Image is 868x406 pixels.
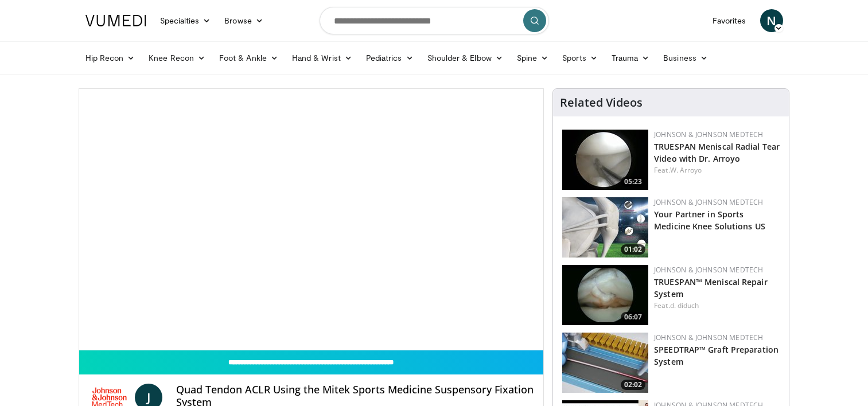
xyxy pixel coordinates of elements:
[654,209,765,232] a: Your Partner in Sports Medicine Knee Solutions US
[85,15,146,26] img: VuMedi Logo
[562,265,648,325] a: 06:07
[621,177,645,187] span: 05:23
[654,265,763,275] a: Johnson & Johnson MedTech
[320,7,549,34] input: Search topics, interventions
[654,333,763,342] a: Johnson & Johnson MedTech
[217,9,270,32] a: Browse
[654,165,780,175] div: Feat.
[212,46,285,69] a: Foot & Ankle
[706,9,753,32] a: Favorites
[654,344,779,367] a: SPEEDTRAP™ Graft Preparation System
[359,46,421,69] a: Pediatrics
[562,333,648,393] img: a46a2fe1-2704-4a9e-acc3-1c278068f6c4.150x105_q85_crop-smart_upscale.jpg
[562,197,648,257] img: 0543fda4-7acd-4b5c-b055-3730b7e439d4.150x105_q85_crop-smart_upscale.jpg
[621,380,645,390] span: 02:02
[621,312,645,322] span: 06:07
[654,141,780,164] a: TRUESPAN Meniscal Radial Tear Video with Dr. Arroyo
[79,89,544,350] video-js: Video Player
[562,265,648,325] img: e42d750b-549a-4175-9691-fdba1d7a6a0f.150x105_q85_crop-smart_upscale.jpg
[656,46,715,69] a: Business
[560,96,643,110] h4: Related Videos
[285,46,359,69] a: Hand & Wrist
[555,46,605,69] a: Sports
[670,300,699,310] a: d. diduch
[670,165,702,175] a: W. Arroyo
[153,9,218,32] a: Specialties
[654,276,768,299] a: TRUESPAN™ Meniscal Repair System
[654,300,780,311] div: Feat.
[654,197,763,207] a: Johnson & Johnson MedTech
[605,46,657,69] a: Trauma
[562,333,648,393] a: 02:02
[79,46,142,69] a: Hip Recon
[562,130,648,190] img: a9cbc79c-1ae4-425c-82e8-d1f73baa128b.150x105_q85_crop-smart_upscale.jpg
[142,46,212,69] a: Knee Recon
[654,130,763,139] a: Johnson & Johnson MedTech
[510,46,555,69] a: Spine
[621,244,645,255] span: 01:02
[562,130,648,190] a: 05:23
[421,46,510,69] a: Shoulder & Elbow
[760,9,783,32] a: N
[562,197,648,257] a: 01:02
